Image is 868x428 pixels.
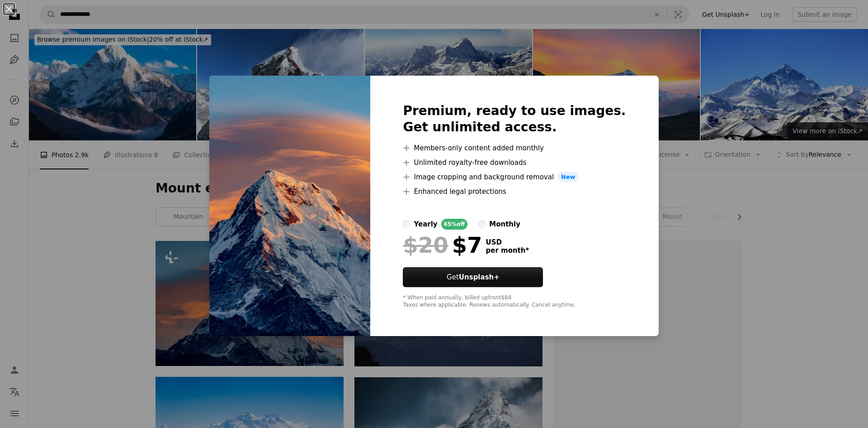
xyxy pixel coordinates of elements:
[403,157,626,168] li: Unlimited royalty-free downloads
[486,238,529,246] span: USD
[403,221,410,228] input: yearly65%off
[403,233,482,257] div: $7
[403,172,626,183] li: Image cropping and background removal
[478,221,486,228] input: monthly
[403,186,626,197] li: Enhanced legal protections
[459,273,500,281] strong: Unsplash+
[486,246,529,255] span: per month *
[414,219,437,230] div: yearly
[403,143,626,154] li: Members-only content added monthly
[403,294,626,309] div: * When paid annually, billed upfront $84 Taxes where applicable. Renews automatically. Cancel any...
[403,103,626,135] h2: Premium, ready to use images. Get unlimited access.
[403,267,543,287] button: GetUnsplash+
[403,233,448,257] span: $20
[441,219,468,230] div: 65% off
[209,76,370,337] img: premium_photo-1688645554172-d3aef5f837ce
[557,172,579,183] span: New
[489,219,520,230] div: monthly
